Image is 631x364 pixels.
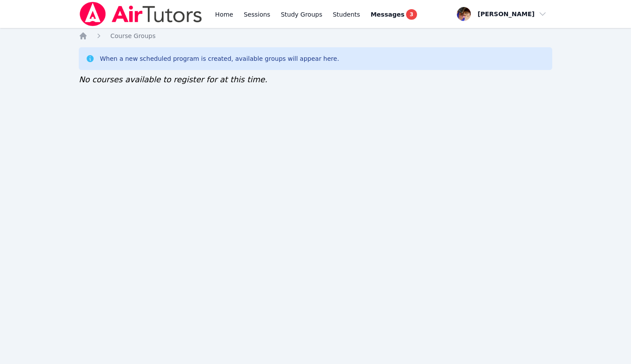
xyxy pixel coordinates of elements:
span: Course Groups [110,32,155,39]
span: 3 [406,9,417,20]
a: Course Groups [110,31,155,40]
nav: Breadcrumb [79,31,552,40]
img: Air Tutors [79,2,203,26]
span: No courses available to register for at this time. [79,75,267,84]
span: Messages [371,10,404,19]
div: When a new scheduled program is created, available groups will appear here. [100,54,339,63]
